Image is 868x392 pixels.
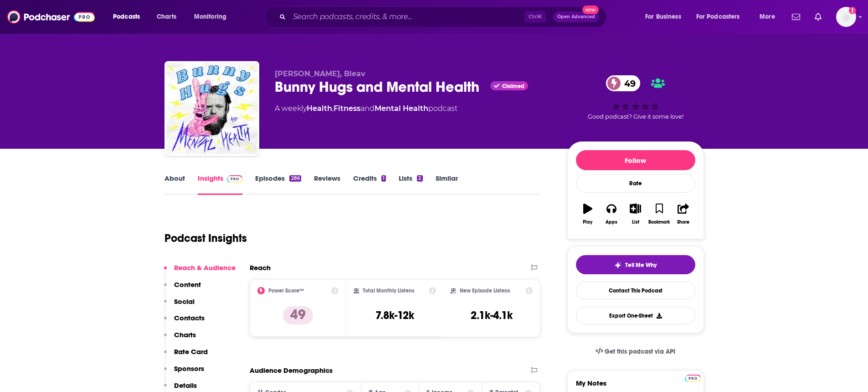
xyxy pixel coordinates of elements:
span: New [582,5,599,14]
a: Show notifications dropdown [811,9,825,25]
p: Social [174,297,195,306]
p: Charts [174,330,196,339]
button: tell me why sparkleTell Me Why [576,255,695,274]
p: Sponsors [174,364,204,373]
img: User Profile [836,7,856,27]
span: More [760,10,775,23]
button: Play [576,198,600,230]
img: Podchaser Pro [685,375,701,382]
span: Logged in as RiverheadPublicity [836,7,856,27]
button: open menu [188,10,238,24]
span: For Business [645,10,681,23]
div: 286 [289,175,301,182]
h3: 2.1k-4.1k [471,308,513,322]
h2: Total Monthly Listens [363,287,414,294]
a: Credits1 [353,174,386,195]
div: 49Good podcast? Give it some love! [567,69,704,126]
h2: Audience Demographics [250,366,333,375]
div: Play [583,220,592,225]
h2: Power Score™ [268,287,304,294]
div: Share [677,220,689,225]
span: Good podcast? Give it some love! [588,113,683,120]
button: Sponsors [164,364,204,381]
a: Show notifications dropdown [788,9,804,25]
a: Fitness [334,104,360,113]
div: Apps [606,220,617,225]
a: InsightsPodchaser Pro [198,174,243,195]
p: Content [174,280,201,289]
div: Rate [576,174,695,193]
span: Tell Me Why [625,261,657,269]
span: For Podcasters [696,10,740,23]
div: A weekly podcast [275,103,457,114]
span: and [360,104,375,113]
button: Share [671,198,695,230]
span: Podcasts [113,10,140,23]
span: Open Advanced [557,15,595,19]
button: open menu [690,10,753,24]
img: Bunny Hugs and Mental Health [166,63,257,154]
span: , [332,104,334,113]
img: Podchaser Pro [227,175,243,183]
span: Claimed [502,84,524,89]
p: Reach & Audience [174,263,236,272]
h3: 7.8k-12k [375,308,414,322]
span: [PERSON_NAME], Bleav [275,69,365,78]
button: Charts [164,330,196,347]
a: Pro website [685,373,701,382]
button: Apps [600,198,623,230]
a: Health [307,104,332,113]
div: 2 [417,175,422,182]
button: Follow [576,150,695,170]
img: tell me why sparkle [614,261,621,269]
span: Monitoring [194,10,226,23]
button: Content [164,280,201,297]
button: Social [164,297,195,314]
button: Bookmark [647,198,671,230]
input: Search podcasts, credits, & more... [289,10,524,24]
a: Similar [436,174,458,195]
div: Bookmark [648,220,670,225]
a: Episodes286 [255,174,301,195]
span: Charts [157,10,176,23]
h1: Podcast Insights [164,231,247,245]
button: Export One-Sheet [576,307,695,324]
button: List [623,198,647,230]
button: Reach & Audience [164,263,236,280]
p: Contacts [174,314,205,322]
button: open menu [639,10,693,24]
p: Details [174,381,197,390]
div: 1 [381,175,386,182]
a: Mental Health [375,104,428,113]
button: Rate Card [164,347,208,364]
span: 49 [615,75,640,91]
button: Contacts [164,314,205,330]
div: Search podcasts, credits, & more... [273,6,616,27]
button: open menu [107,10,152,24]
span: Get this podcast via API [605,348,675,355]
a: Reviews [314,174,340,195]
a: Get this podcast via API [588,340,683,363]
p: 49 [283,306,313,324]
a: Contact This Podcast [576,282,695,299]
svg: Add a profile image [849,7,856,14]
p: Rate Card [174,347,208,356]
img: Podchaser - Follow, Share and Rate Podcasts [7,8,95,26]
a: Charts [151,10,182,24]
span: Ctrl K [524,11,546,23]
a: Lists2 [399,174,422,195]
div: List [632,220,639,225]
a: 49 [606,75,640,91]
a: About [164,174,185,195]
button: open menu [753,10,786,24]
h2: New Episode Listens [460,287,510,294]
button: Open AdvancedNew [553,11,599,22]
h2: Reach [250,263,271,272]
button: Show profile menu [836,7,856,27]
